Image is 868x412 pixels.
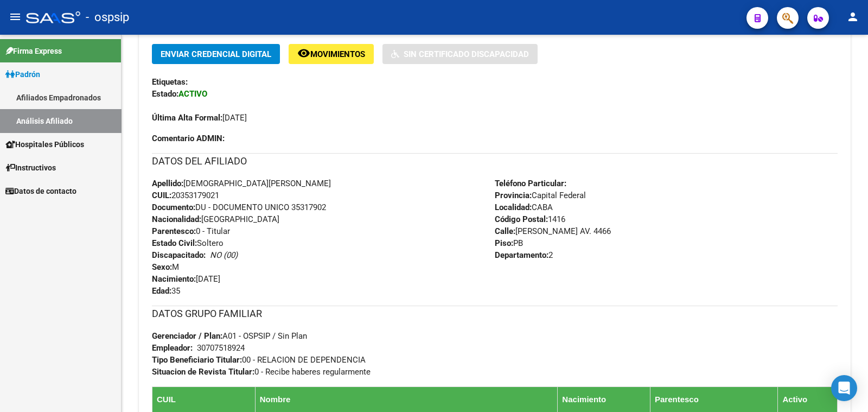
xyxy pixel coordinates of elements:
[152,238,197,248] strong: Estado Civil:
[152,214,279,224] span: [GEOGRAPHIC_DATA]
[778,386,838,412] th: Activo
[495,238,523,248] span: PB
[178,89,207,99] strong: ACTIVO
[289,44,374,64] button: Movimientos
[495,238,513,248] strong: Piso:
[152,238,224,248] span: Soltero
[152,367,254,377] strong: Situacion de Revista Titular:
[152,44,280,64] button: Enviar Credencial Digital
[5,45,62,57] span: Firma Express
[5,68,40,80] span: Padrón
[152,286,171,296] strong: Edad:
[152,386,256,412] th: CUIL
[5,138,84,150] span: Hospitales Públicos
[152,343,193,353] strong: Empleador:
[495,202,532,212] strong: Localidad:
[297,47,310,60] mat-icon: remove_red_eye
[152,113,222,123] strong: Última Alta Formal:
[152,179,331,188] span: [DEMOGRAPHIC_DATA][PERSON_NAME]
[831,375,857,401] div: Open Intercom Messenger
[152,367,371,377] span: 0 - Recibe haberes regularmente
[152,202,326,212] span: DU - DOCUMENTO UNICO 35317902
[5,162,56,174] span: Instructivos
[495,179,566,188] strong: Teléfono Particular:
[152,250,206,260] strong: Discapacitado:
[382,44,538,64] button: Sin Certificado Discapacidad
[495,214,565,224] span: 1416
[255,386,558,412] th: Nombre
[152,286,180,296] span: 35
[495,226,611,236] span: [PERSON_NAME] AV. 4466
[558,386,650,412] th: Nacimiento
[152,113,247,123] span: [DATE]
[152,179,183,188] strong: Apellido:
[152,331,307,341] span: A01 - OSPSIP / Sin Plan
[152,274,220,284] span: [DATE]
[495,191,532,200] strong: Provincia:
[495,250,553,260] span: 2
[152,214,201,224] strong: Nacionalidad:
[152,262,179,272] span: M
[152,77,188,87] strong: Etiquetas:
[152,202,195,212] strong: Documento:
[404,49,529,59] span: Sin Certificado Discapacidad
[197,342,245,354] div: 30707518924
[86,5,129,29] span: - ospsip
[495,250,548,260] strong: Departamento:
[495,191,586,200] span: Capital Federal
[152,331,222,341] strong: Gerenciador / Plan:
[650,386,778,412] th: Parentesco
[152,226,196,236] strong: Parentesco:
[310,49,365,59] span: Movimientos
[495,226,515,236] strong: Calle:
[495,202,553,212] span: CABA
[152,134,225,143] strong: Comentario ADMIN:
[152,226,230,236] span: 0 - Titular
[152,191,219,200] span: 20353179021
[161,49,271,59] span: Enviar Credencial Digital
[152,154,838,169] h3: DATOS DEL AFILIADO
[5,185,76,197] span: Datos de contacto
[152,89,178,99] strong: Estado:
[152,191,171,200] strong: CUIL:
[9,10,22,23] mat-icon: menu
[152,355,366,365] span: 00 - RELACION DE DEPENDENCIA
[152,306,838,321] h3: DATOS GRUPO FAMILIAR
[152,355,242,365] strong: Tipo Beneficiario Titular:
[210,250,238,260] i: NO (00)
[152,262,172,272] strong: Sexo:
[152,274,196,284] strong: Nacimiento:
[495,214,548,224] strong: Código Postal:
[846,10,859,23] mat-icon: person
